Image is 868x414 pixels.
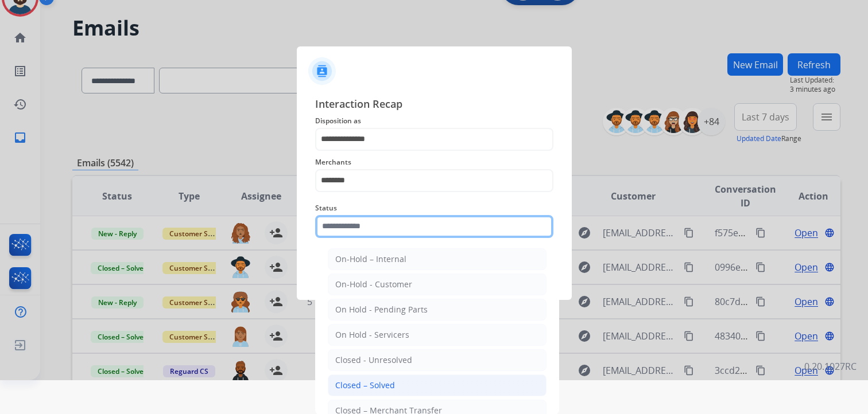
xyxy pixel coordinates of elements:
[335,253,406,265] div: On-Hold – Internal
[335,354,412,366] div: Closed - Unresolved
[315,114,553,128] span: Disposition as
[315,155,553,169] span: Merchants
[308,57,336,85] img: contactIcon
[315,96,553,114] span: Interaction Recap
[804,360,857,373] p: 0.20.1027RC
[335,279,412,290] div: On-Hold - Customer
[315,201,553,215] span: Status
[335,304,428,315] div: On Hold - Pending Parts
[335,380,395,391] div: Closed – Solved
[335,329,409,341] div: On Hold - Servicers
